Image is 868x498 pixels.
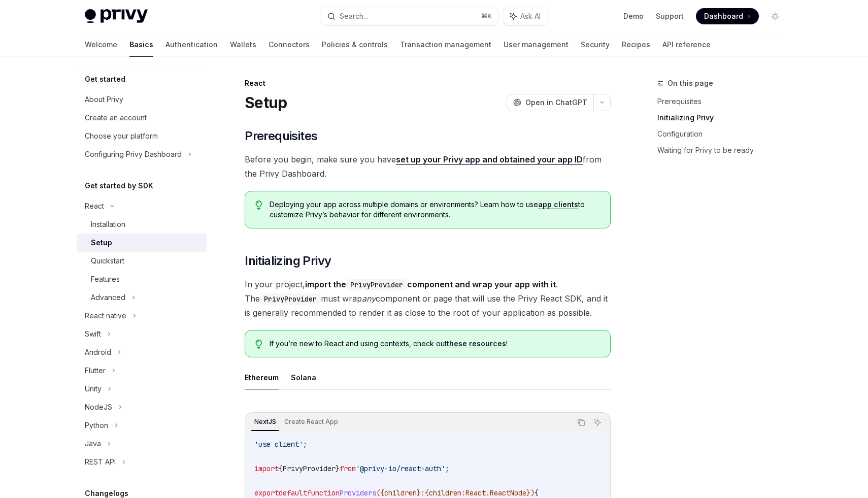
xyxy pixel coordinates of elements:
[245,93,287,112] h1: Setup
[445,464,449,473] span: ;
[591,416,604,429] button: Ask AI
[85,9,148,23] img: light logo
[77,127,207,145] a: Choose your platform
[77,252,207,270] a: Quickstart
[481,12,492,20] span: ⌘ K
[245,152,611,181] span: Before you begin, make sure you have from the Privy Dashboard.
[362,293,376,304] em: any
[77,234,207,252] a: Setup
[704,11,743,21] span: Dashboard
[85,383,102,395] div: Unity
[657,126,791,142] a: Configuration
[503,7,548,25] button: Ask AI
[622,32,650,57] a: Recipes
[251,416,279,428] div: NextJS
[336,464,340,473] span: }
[526,488,535,497] span: })
[279,464,283,473] span: {
[77,270,207,288] a: Features
[340,464,356,473] span: from
[535,488,539,497] span: {
[91,273,120,285] div: Features
[85,200,104,212] div: React
[303,440,307,449] span: ;
[657,110,791,126] a: Initializing Privy
[85,130,158,142] div: Choose your platform
[465,488,486,497] span: React
[504,32,569,57] a: User management
[85,364,106,377] div: Flutter
[254,440,303,449] span: 'use client'
[85,180,153,192] h5: Get started by SDK
[291,366,316,389] button: Solana
[283,464,336,473] span: PrivyProvider
[279,488,307,497] span: default
[767,8,783,24] button: Toggle dark mode
[281,416,341,428] div: Create React App
[305,279,556,289] strong: import the component and wrap your app with it
[421,488,425,497] span: :
[320,7,498,25] button: Search...⌘K
[85,112,147,124] div: Create an account
[575,416,588,429] button: Copy the contents from the code block
[447,339,467,348] a: these
[255,340,262,349] svg: Tip
[270,339,600,349] span: If you’re new to React and using contexts, check out !
[85,456,116,468] div: REST API
[307,488,340,497] span: function
[696,8,759,24] a: Dashboard
[85,32,117,57] a: Welcome
[85,346,111,358] div: Android
[429,488,461,497] span: children
[520,11,541,21] span: Ask AI
[85,93,123,106] div: About Privy
[77,90,207,109] a: About Privy
[346,279,407,290] code: PrivyProvider
[417,488,421,497] span: }
[254,464,279,473] span: import
[254,488,279,497] span: export
[667,77,713,89] span: On this page
[91,218,125,230] div: Installation
[85,310,126,322] div: React native
[85,328,101,340] div: Swift
[469,339,506,348] a: resources
[230,32,256,57] a: Wallets
[91,291,125,304] div: Advanced
[340,10,368,22] div: Search...
[77,215,207,234] a: Installation
[260,293,321,305] code: PrivyProvider
[356,464,445,473] span: '@privy-io/react-auth'
[525,97,587,108] span: Open in ChatGPT
[77,109,207,127] a: Create an account
[91,237,112,249] div: Setup
[245,366,279,389] button: Ethereum
[85,401,112,413] div: NodeJS
[581,32,610,57] a: Security
[461,488,465,497] span: :
[376,488,384,497] span: ({
[486,488,490,497] span: .
[129,32,153,57] a: Basics
[656,11,684,21] a: Support
[384,488,417,497] span: children
[85,148,182,160] div: Configuring Privy Dashboard
[490,488,526,497] span: ReactNode
[91,255,124,267] div: Quickstart
[85,73,125,85] h5: Get started
[322,32,388,57] a: Policies & controls
[85,438,101,450] div: Java
[425,488,429,497] span: {
[245,78,611,88] div: React
[85,419,108,431] div: Python
[657,93,791,110] a: Prerequisites
[396,154,583,165] a: set up your Privy app and obtained your app ID
[507,94,593,111] button: Open in ChatGPT
[538,200,578,209] a: app clients
[245,277,611,320] span: In your project, . The must wrap component or page that will use the Privy React SDK, and it is g...
[662,32,711,57] a: API reference
[340,488,376,497] span: Providers
[165,32,218,57] a: Authentication
[623,11,644,21] a: Demo
[270,200,600,220] span: Deploying your app across multiple domains or environments? Learn how to use to customize Privy’s...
